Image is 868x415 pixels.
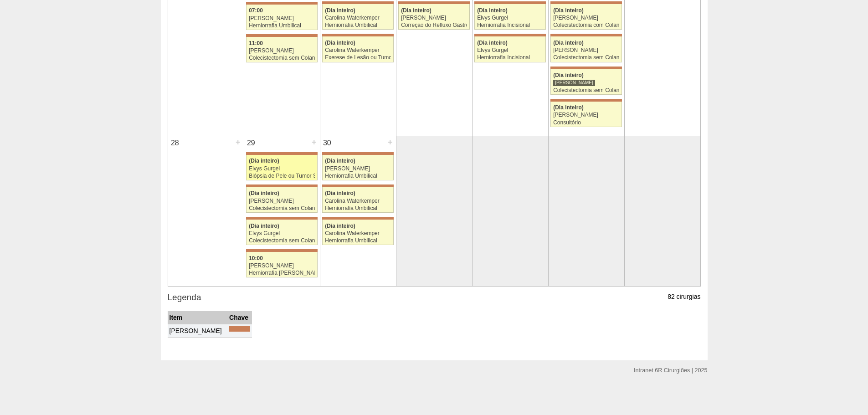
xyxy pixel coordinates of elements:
div: Carolina Waterkemper [325,15,391,21]
a: (Dia inteiro) Elvys Gurgel Herniorrafia Incisional [474,36,545,62]
div: Colecistectomia sem Colangiografia VL [249,55,315,61]
a: 10:00 [PERSON_NAME] Herniorrafia [PERSON_NAME] [246,252,317,277]
div: [PERSON_NAME] [553,15,619,21]
div: Colecistectomia com Colangiografia VL [553,22,619,28]
span: (Dia inteiro) [401,7,431,14]
div: Key: Maria Braido [550,1,621,4]
div: Herniorrafia [PERSON_NAME] [249,270,315,276]
div: Key: Maria Braido [322,184,393,187]
div: Key: Maria Braido [474,34,545,36]
div: Carolina Waterkemper [325,231,391,236]
div: Herniorrafia Umbilical [325,173,391,179]
div: Key: Maria Braido [550,99,621,102]
div: + [234,136,242,148]
div: Correção do Refluxo Gastroesofágico video [401,22,467,28]
a: (Dia inteiro) [PERSON_NAME] Colecistectomia sem Colangiografia VL [246,187,317,213]
div: Key: Maria Braido [229,326,250,332]
div: Key: Maria Braido [246,217,317,220]
div: Elvys Gurgel [477,15,543,21]
a: (Dia inteiro) [PERSON_NAME] Correção do Refluxo Gastroesofágico video [398,4,469,30]
div: Key: Maria Braido [246,152,317,155]
div: Herniorrafia Incisional [477,55,543,61]
a: (Dia inteiro) Elvys Gurgel Herniorrafia Incisional [474,4,545,30]
div: [PERSON_NAME] [325,166,391,172]
p: 82 cirurgias [668,292,700,301]
div: Elvys Gurgel [477,47,543,53]
div: Herniorrafia Umbilical [249,23,315,29]
a: (Dia inteiro) Elvys Gurgel Biópsia de Pele ou Tumor Superficial [246,155,317,180]
div: [PERSON_NAME] [553,79,595,86]
div: Key: Maria Braido [246,184,317,187]
h3: Legenda [168,291,701,304]
div: + [310,136,318,148]
a: 07:00 [PERSON_NAME] Herniorrafia Umbilical [246,5,317,30]
div: Key: Maria Braido [474,1,545,4]
span: (Dia inteiro) [553,40,584,46]
div: Herniorrafia Umbilical [325,238,391,244]
div: Elvys Gurgel [249,166,315,172]
span: (Dia inteiro) [477,7,508,14]
div: Herniorrafia Incisional [477,22,543,28]
a: (Dia inteiro) Carolina Waterkemper Herniorrafia Umbilical [322,187,393,213]
a: (Dia inteiro) Carolina Waterkemper Herniorrafia Umbilical [322,220,393,245]
a: (Dia inteiro) Carolina Waterkemper Herniorrafia Umbilical [322,4,393,30]
div: Carolina Waterkemper [325,198,391,204]
div: Herniorrafia Umbilical [325,22,391,28]
div: Key: Maria Braido [246,34,317,37]
div: Key: Maria Braido [246,249,317,252]
div: [PERSON_NAME] [249,198,315,204]
a: (Dia inteiro) [PERSON_NAME] Colecistectomia sem Colangiografia VL [550,69,621,95]
td: [PERSON_NAME] [168,324,228,337]
a: (Dia inteiro) Carolina Waterkemper Exerese de Lesão ou Tumor de Pele [322,36,393,62]
div: Colecistectomia sem Colangiografia VL [553,55,619,61]
a: (Dia inteiro) [PERSON_NAME] Consultório [550,102,621,127]
div: Consultório [553,120,619,126]
div: Key: Maria Braido [322,34,393,36]
span: 11:00 [249,40,263,46]
span: (Dia inteiro) [325,190,355,196]
span: (Dia inteiro) [249,158,279,164]
span: 07:00 [249,7,263,14]
div: [PERSON_NAME] [553,112,619,118]
div: [PERSON_NAME] [249,263,315,269]
div: [PERSON_NAME] [553,47,619,53]
span: (Dia inteiro) [553,104,584,111]
span: (Dia inteiro) [325,223,355,229]
div: Key: Maria Braido [550,67,621,69]
div: Key: Maria Braido [322,152,393,155]
th: Chave [227,311,252,324]
div: + [386,136,394,148]
div: 30 [320,136,334,150]
span: 10:00 [249,255,263,261]
span: (Dia inteiro) [325,158,355,164]
div: 29 [244,136,258,150]
span: (Dia inteiro) [553,7,584,14]
div: Colecistectomia sem Colangiografia VL [249,238,315,244]
div: Key: Maria Braido [246,2,317,5]
div: Colecistectomia sem Colangiografia VL [249,205,315,211]
div: [PERSON_NAME] [249,48,315,54]
div: Intranet 6R Cirurgiões | 2025 [634,366,707,375]
div: Colecistectomia sem Colangiografia VL [553,87,619,93]
div: [PERSON_NAME] [401,15,467,21]
span: (Dia inteiro) [325,7,355,14]
span: (Dia inteiro) [325,40,355,46]
span: (Dia inteiro) [249,190,279,196]
div: Key: Maria Braido [322,1,393,4]
th: Item [168,311,228,324]
div: Key: Maria Braido [550,34,621,36]
a: (Dia inteiro) [PERSON_NAME] Herniorrafia Umbilical [322,155,393,180]
a: (Dia inteiro) [PERSON_NAME] Colecistectomia sem Colangiografia VL [550,36,621,62]
div: Biópsia de Pele ou Tumor Superficial [249,173,315,179]
div: [PERSON_NAME] [249,15,315,21]
div: 28 [168,136,182,150]
div: Key: Maria Braido [322,217,393,220]
div: Carolina Waterkemper [325,47,391,53]
a: 11:00 [PERSON_NAME] Colecistectomia sem Colangiografia VL [246,37,317,62]
div: Herniorrafia Umbilical [325,205,391,211]
span: (Dia inteiro) [477,40,508,46]
span: (Dia inteiro) [249,223,279,229]
div: Key: Maria Braido [398,1,469,4]
div: Exerese de Lesão ou Tumor de Pele [325,55,391,61]
a: (Dia inteiro) [PERSON_NAME] Colecistectomia com Colangiografia VL [550,4,621,30]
